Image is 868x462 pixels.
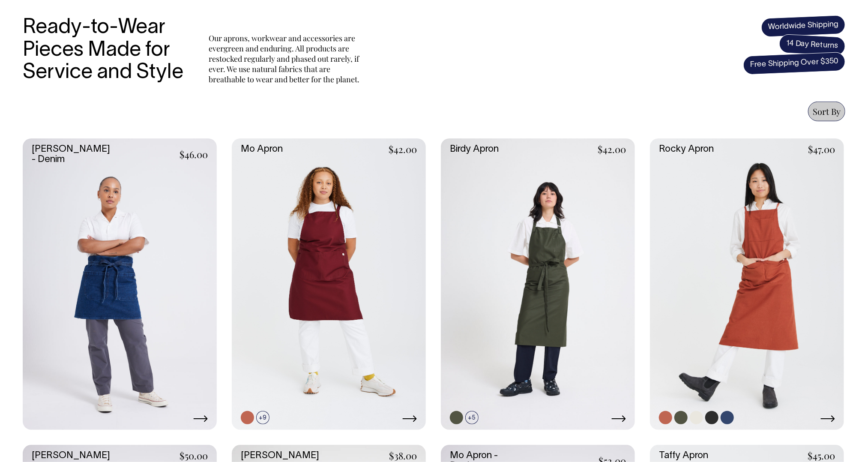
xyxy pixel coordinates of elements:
[23,17,190,84] h3: Ready-to-Wear Pieces Made for Service and Style
[465,411,479,424] span: +5
[256,411,269,424] span: +9
[761,15,846,37] span: Worldwide Shipping
[813,105,841,117] span: Sort By
[209,33,363,84] p: Our aprons, workwear and accessories are evergreen and enduring. All products are restocked regul...
[779,34,846,56] span: 14 Day Returns
[743,52,846,75] span: Free Shipping Over $350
